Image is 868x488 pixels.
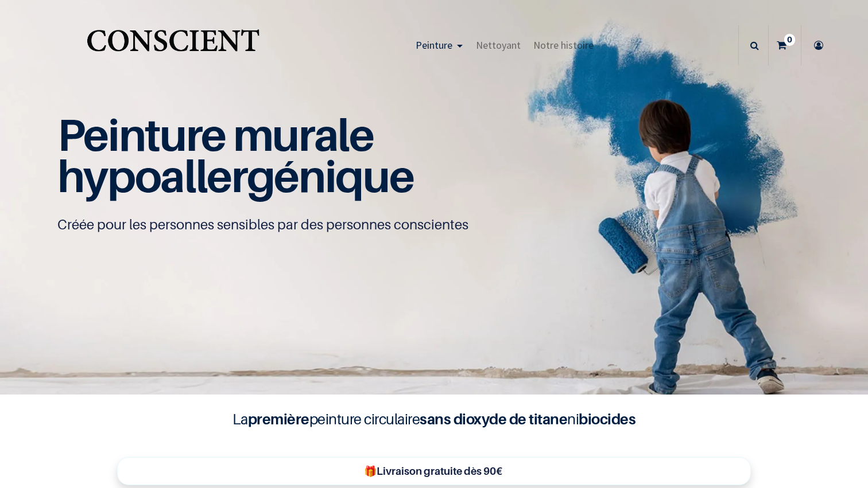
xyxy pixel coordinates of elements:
h4: La peinture circulaire ni [204,408,664,430]
img: Conscient [84,23,262,68]
span: Nettoyant [476,38,521,52]
span: hypoallergénique [57,149,414,202]
p: Créée pour les personnes sensibles par des personnes conscientes [57,216,811,234]
b: première [248,410,309,428]
a: Peinture [409,25,470,65]
b: biocides [579,410,635,428]
iframe: Tidio Chat [809,414,863,468]
span: Peinture murale [57,108,374,161]
span: Notre histoire [533,38,594,52]
a: 0 [769,25,801,65]
a: Logo of Conscient [84,23,262,68]
b: 🎁Livraison gratuite dès 90€ [364,465,502,477]
span: Peinture [416,38,452,52]
b: sans dioxyde de titane [420,410,567,428]
sup: 0 [784,34,795,45]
